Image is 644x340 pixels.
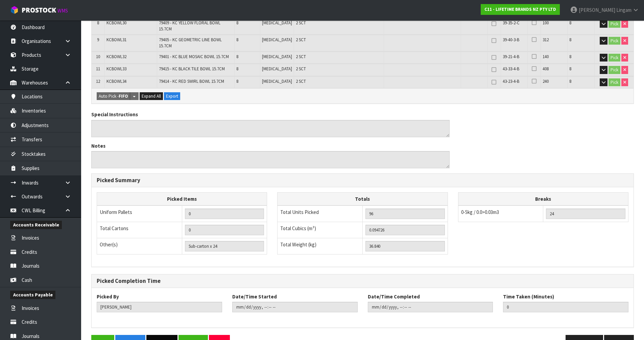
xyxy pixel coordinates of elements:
[91,142,105,149] label: Notes
[296,37,306,43] span: 2 SCT
[278,222,363,238] td: Total Cubics (m³)
[97,222,182,238] td: Total Cartons
[484,6,556,12] strong: C11 - LIFETIME BRANDS NZ PTY LTD
[262,54,292,59] span: [MEDICAL_DATA]
[616,7,631,13] span: Lingam
[262,78,292,84] span: [MEDICAL_DATA]
[97,293,119,300] label: Picked By
[481,4,560,15] a: C11 - LIFETIME BRANDS NZ PTY LTD
[543,78,549,84] span: 240
[97,192,267,205] th: Picked Items
[106,37,126,43] span: KCBOWL31
[543,54,549,59] span: 140
[609,37,620,45] button: Pick
[236,66,238,72] span: 8
[97,37,99,43] span: 9
[97,20,99,26] span: 8
[91,111,138,118] label: Special Instructions
[503,54,519,59] span: 39-21-4-B
[236,20,238,26] span: 8
[296,54,306,59] span: 2 SCT
[569,54,571,59] span: 8
[10,6,19,14] img: cube-alt.png
[503,302,628,312] input: Time Taken
[368,293,420,300] label: Date/Time Completed
[159,78,224,84] span: 79414 - KC RED SWIRL BOWL 15.7CM
[278,205,363,222] td: Total Units Picked
[543,66,549,72] span: 408
[236,78,238,84] span: 8
[503,78,519,84] span: 43-23-4-B
[185,209,264,219] input: UNIFORM P LINES
[296,20,306,26] span: 2 SCT
[278,192,448,205] th: Totals
[296,78,306,84] span: 2 SCT
[97,238,182,254] td: Other(s)
[159,37,222,49] span: 79405 - KC GEOMETRIC LINE BOWL 15.7CM
[97,302,222,312] input: Picked By
[262,66,292,72] span: [MEDICAL_DATA]
[57,7,68,14] small: WMS
[106,54,126,59] span: KCBOWL32
[503,37,519,43] span: 39-40-3-B
[140,92,163,100] button: Expand All
[609,20,620,28] button: Pick
[278,238,363,254] td: Total Weight (kg)
[96,78,100,84] span: 12
[142,93,161,99] span: Expand All
[236,54,238,59] span: 8
[96,66,100,72] span: 11
[569,78,571,84] span: 8
[159,66,225,72] span: 79415 - KC BLACK TILE BOWL 15.7CM
[10,291,55,299] span: Accounts Payable
[296,66,306,72] span: 2 SCT
[461,209,499,215] span: 0-5kg / 0.0>0.03m3
[97,278,628,284] h3: Picked Completion Time
[159,20,220,32] span: 79409 - KC YELLOW FLORAL BOWL 15.7CM
[232,293,277,300] label: Date/Time Started
[503,66,519,72] span: 43-33-4-B
[96,54,100,59] span: 10
[106,20,126,26] span: KCBOWL30
[236,37,238,43] span: 8
[185,225,264,235] input: OUTERS TOTAL = CTN
[97,92,130,100] button: Auto Pick -FIFO
[22,6,56,15] span: ProStock
[543,20,549,26] span: 100
[262,37,292,43] span: [MEDICAL_DATA]
[609,78,620,87] button: Pick
[164,92,180,100] button: Export
[569,37,571,43] span: 8
[569,66,571,72] span: 8
[543,37,549,43] span: 312
[609,54,620,62] button: Pick
[159,54,229,59] span: 79401 - KC BLUE MOSAIC BOWL 15.7CM
[579,7,615,13] span: [PERSON_NAME]
[106,78,126,84] span: KCBOWL34
[97,177,628,184] h3: Picked Summary
[458,192,628,205] th: Breaks
[106,66,126,72] span: KCBOWL33
[10,221,62,229] span: Accounts Receivable
[503,293,554,300] label: Time Taken (Minutes)
[97,205,182,222] td: Uniform Pallets
[262,20,292,26] span: [MEDICAL_DATA]
[569,20,571,26] span: 8
[503,20,520,26] span: 39-35-2-C
[119,93,128,99] strong: FIFO
[609,66,620,74] button: Pick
